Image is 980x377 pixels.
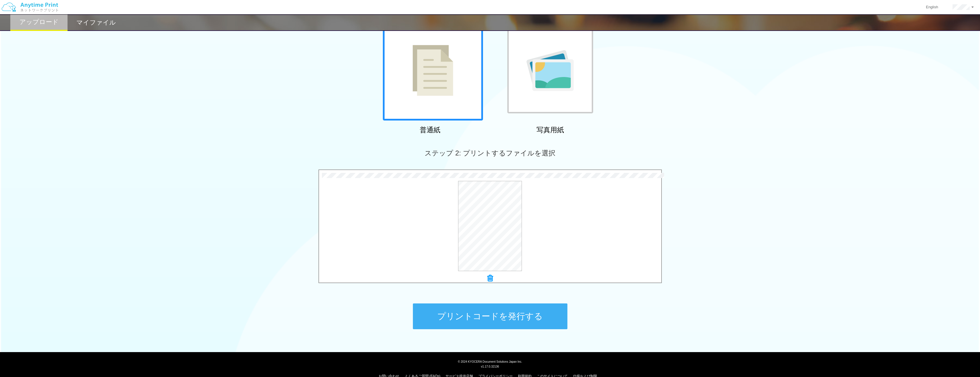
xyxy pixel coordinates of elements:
[425,149,555,157] span: ステップ 2: プリントするファイルを選択
[19,19,59,25] h2: アップロード
[380,126,480,134] h2: 普通紙
[481,365,499,368] span: v1.17.0.32136
[500,126,600,134] h2: 写真用紙
[76,19,116,26] h2: マイファイル
[458,360,522,363] span: © 2024 KYOCERA Document Solutions Japan Inc.
[413,303,567,329] button: プリントコードを発行する
[413,45,453,96] img: plain-paper.png
[526,50,574,91] img: photo-paper.png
